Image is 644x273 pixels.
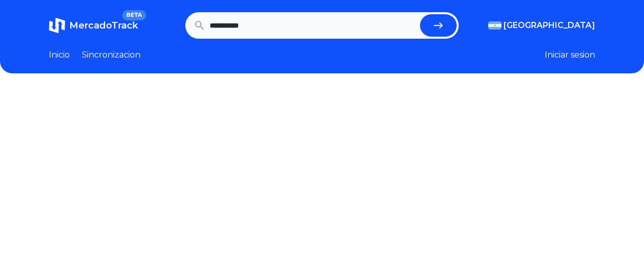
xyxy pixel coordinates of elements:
span: [GEOGRAPHIC_DATA] [503,19,595,32]
span: MercadoTrack [69,20,138,31]
img: Argentina [488,21,501,30]
a: Sincronizacion [82,49,141,61]
button: Iniciar sesion [545,49,595,61]
button: [GEOGRAPHIC_DATA] [488,19,595,32]
a: MercadoTrackBETA [49,17,138,34]
a: Inicio [49,49,70,61]
img: MercadoTrack [49,17,65,34]
span: BETA [122,10,146,20]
